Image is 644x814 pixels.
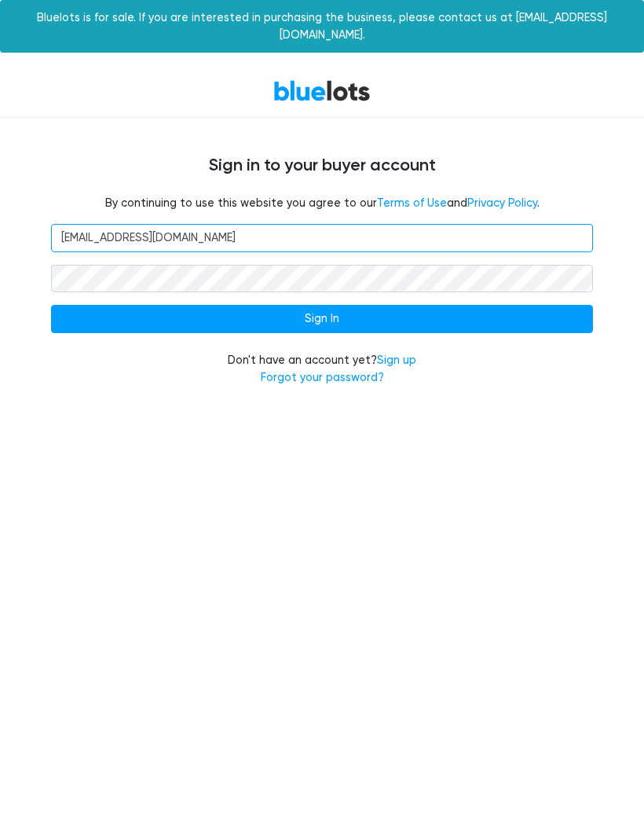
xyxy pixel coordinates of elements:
[261,371,384,384] a: Forgot your password?
[377,354,416,367] a: Sign up
[51,224,593,252] input: Email
[467,196,537,210] a: Privacy Policy
[273,79,371,102] a: BlueLots
[51,195,593,212] fieldset: By continuing to use this website you agree to our and .
[51,352,593,386] div: Don't have an account yet?
[51,305,593,333] input: Sign In
[377,196,447,210] a: Terms of Use
[51,156,593,176] h4: Sign in to your buyer account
